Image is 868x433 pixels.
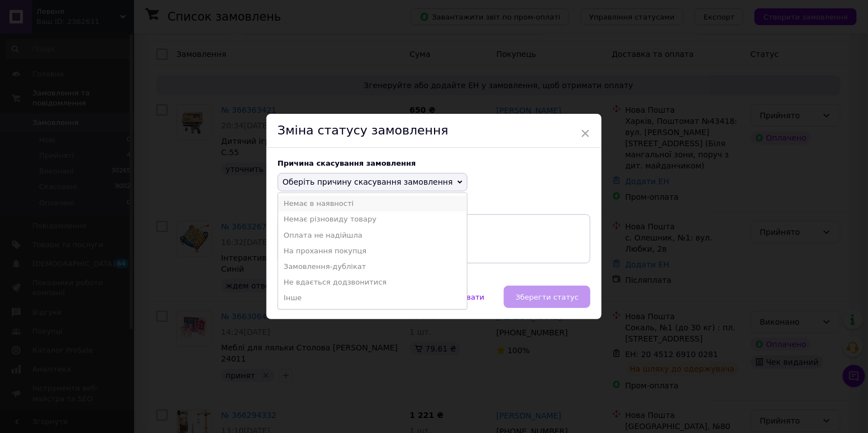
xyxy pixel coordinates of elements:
[278,196,467,211] li: Немає в наявності
[278,259,467,275] li: Замовлення-дублікат
[278,275,467,290] li: Не вдається додзвонитися
[283,177,453,186] span: Оберіть причину скасування замовлення
[278,211,467,227] li: Немає різновиду товару
[580,124,590,143] span: ×
[266,114,602,148] div: Зміна статусу замовлення
[278,243,467,259] li: На прохання покупця
[278,159,590,167] div: Причина скасування замовлення
[278,228,467,243] li: Оплата не надійшла
[278,290,467,306] li: Інше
